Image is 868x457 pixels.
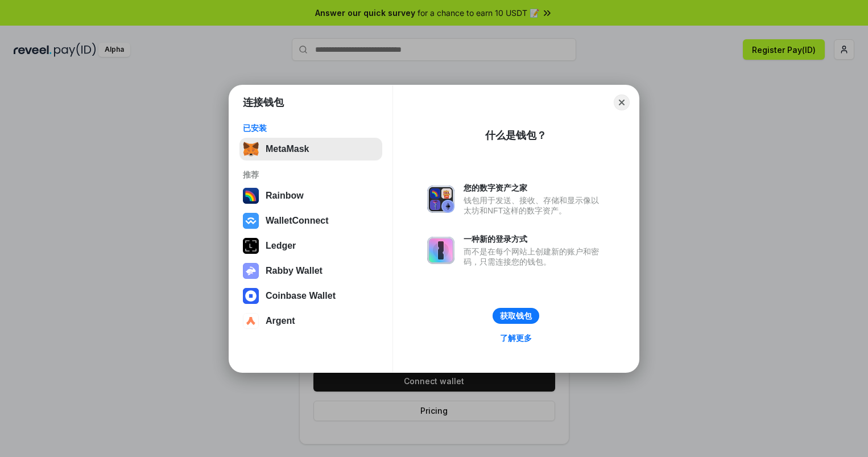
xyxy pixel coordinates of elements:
div: 已安装 [243,123,379,133]
img: svg+xml,%3Csvg%20xmlns%3D%22http%3A%2F%2Fwww.w3.org%2F2000%2Fsvg%22%20fill%3D%22none%22%20viewBox... [243,263,259,279]
img: svg+xml,%3Csvg%20width%3D%2228%22%20height%3D%2228%22%20viewBox%3D%220%200%2028%2028%22%20fill%3D... [243,313,259,329]
div: Rainbow [266,191,304,201]
div: WalletConnect [266,216,329,226]
div: 推荐 [243,170,379,180]
img: svg+xml,%3Csvg%20xmlns%3D%22http%3A%2F%2Fwww.w3.org%2F2000%2Fsvg%22%20width%3D%2228%22%20height%3... [243,238,259,254]
img: svg+xml,%3Csvg%20width%3D%2228%22%20height%3D%2228%22%20viewBox%3D%220%200%2028%2028%22%20fill%3D... [243,288,259,304]
div: 钱包用于发送、接收、存储和显示像以太坊和NFT这样的数字资产。 [464,195,605,216]
div: 一种新的登录方式 [464,234,605,244]
button: Argent [239,310,382,332]
div: Argent [266,316,295,326]
img: svg+xml,%3Csvg%20width%3D%2228%22%20height%3D%2228%22%20viewBox%3D%220%200%2028%2028%22%20fill%3D... [243,213,259,229]
a: 了解更多 [493,331,539,345]
div: 您的数字资产之家 [464,183,605,193]
div: 获取钱包 [500,311,532,321]
img: svg+xml,%3Csvg%20xmlns%3D%22http%3A%2F%2Fwww.w3.org%2F2000%2Fsvg%22%20fill%3D%22none%22%20viewBox... [427,186,454,213]
button: Rabby Wallet [239,260,382,282]
h1: 连接钱包 [243,96,284,109]
div: 了解更多 [500,333,532,343]
div: 什么是钱包？ [485,129,547,142]
img: svg+xml,%3Csvg%20width%3D%22120%22%20height%3D%22120%22%20viewBox%3D%220%200%20120%20120%22%20fil... [243,188,259,204]
button: Rainbow [239,184,382,207]
div: MetaMask [266,144,309,154]
button: Coinbase Wallet [239,285,382,307]
button: Close [614,94,630,110]
div: Coinbase Wallet [266,291,336,301]
button: Ledger [239,234,382,257]
button: 获取钱包 [493,308,539,324]
div: 而不是在每个网站上创建新的账户和密码，只需连接您的钱包。 [464,246,605,267]
button: MetaMask [239,138,382,160]
img: svg+xml,%3Csvg%20fill%3D%22none%22%20height%3D%2233%22%20viewBox%3D%220%200%2035%2033%22%20width%... [243,141,259,157]
button: WalletConnect [239,209,382,232]
div: Ledger [266,241,296,251]
img: svg+xml,%3Csvg%20xmlns%3D%22http%3A%2F%2Fwww.w3.org%2F2000%2Fsvg%22%20fill%3D%22none%22%20viewBox... [427,237,454,264]
div: Rabby Wallet [266,266,323,276]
